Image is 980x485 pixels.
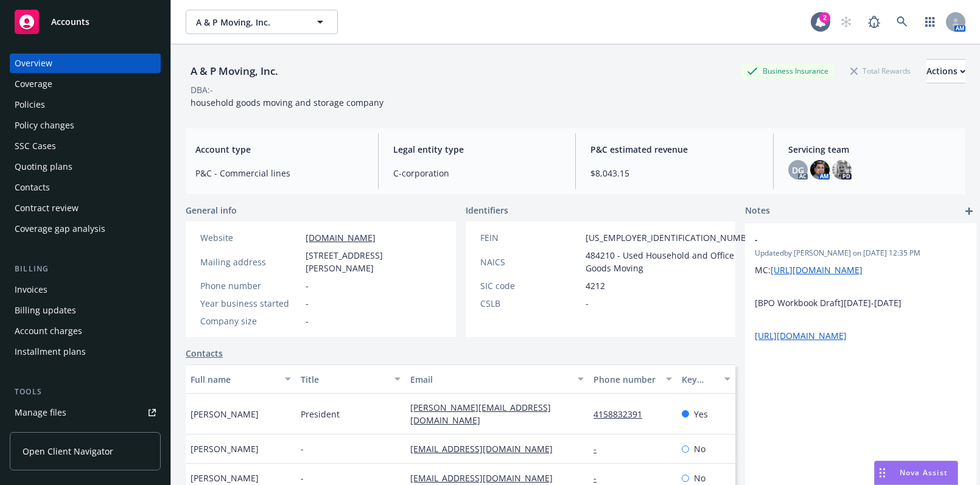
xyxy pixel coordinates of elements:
[15,74,52,94] div: Coverage
[296,365,406,394] button: Title
[195,167,363,180] span: P&C - Commercial lines
[788,143,956,156] span: Servicing team
[10,54,161,73] a: Overview
[191,97,383,108] span: household goods moving and storage company
[186,63,283,79] div: A & P Moving, Inc.
[593,408,652,420] a: 4158832391
[900,467,948,478] span: Nova Assist
[10,386,161,398] div: Tools
[755,296,967,309] p: [BPO Workbook Draft][DATE]-[DATE]
[191,373,278,386] div: Full name
[196,16,301,29] span: A & P Moving, Inc.
[410,443,562,455] a: [EMAIL_ADDRESS][DOMAIN_NAME]
[301,408,340,420] span: President
[682,373,717,386] div: Key contact
[393,167,561,180] span: C-corporation
[874,461,958,485] button: Nova Assist
[186,347,223,360] a: Contacts
[10,403,161,422] a: Manage files
[15,280,47,299] div: Invoices
[810,160,830,180] img: photo
[834,10,858,34] a: Start snowing
[10,280,161,299] a: Invoices
[694,472,705,484] span: No
[191,408,259,420] span: [PERSON_NAME]
[301,442,304,455] span: -
[466,204,508,217] span: Identifiers
[755,248,967,259] span: Updated by [PERSON_NAME] on [DATE] 12:35 PM
[10,321,161,341] a: Account charges
[480,297,581,310] div: CSLB
[306,232,376,243] a: [DOMAIN_NAME]
[677,365,735,394] button: Key contact
[745,223,976,352] div: -Updatedby [PERSON_NAME] on [DATE] 12:35 PMMC:[URL][DOMAIN_NAME] [BPO Workbook Draft][DATE]-[DATE...
[15,342,86,361] div: Installment plans
[926,59,965,83] button: Actions
[590,143,758,156] span: P&C estimated revenue
[191,472,259,484] span: [PERSON_NAME]
[962,204,976,218] a: add
[890,10,914,34] a: Search
[480,256,581,268] div: NAICS
[200,279,301,292] div: Phone number
[10,301,161,320] a: Billing updates
[593,472,606,484] a: -
[15,178,50,197] div: Contacts
[10,157,161,176] a: Quoting plans
[10,136,161,156] a: SSC Cases
[15,321,82,341] div: Account charges
[10,219,161,239] a: Coverage gap analysis
[10,342,161,361] a: Installment plans
[918,10,942,34] a: Switch app
[15,54,52,73] div: Overview
[191,442,259,455] span: [PERSON_NAME]
[15,198,79,218] div: Contract review
[593,373,658,386] div: Phone number
[480,279,581,292] div: SIC code
[306,297,309,310] span: -
[15,136,56,156] div: SSC Cases
[10,5,161,39] a: Accounts
[200,231,301,244] div: Website
[10,95,161,114] a: Policies
[862,10,886,34] a: Report a Bug
[819,12,830,23] div: 2
[15,301,76,320] div: Billing updates
[15,219,105,239] div: Coverage gap analysis
[590,167,758,180] span: $8,043.15
[741,63,835,79] div: Business Insurance
[771,264,863,276] a: [URL][DOMAIN_NAME]
[23,445,113,458] span: Open Client Navigator
[301,472,304,484] span: -
[301,373,388,386] div: Title
[844,63,917,79] div: Total Rewards
[10,198,161,218] a: Contract review
[792,164,804,176] span: DG
[410,402,551,426] a: [PERSON_NAME][EMAIL_ADDRESS][DOMAIN_NAME]
[195,143,363,156] span: Account type
[593,443,606,455] a: -
[191,83,213,96] div: DBA: -
[15,95,45,114] div: Policies
[694,442,705,455] span: No
[393,143,561,156] span: Legal entity type
[186,365,296,394] button: Full name
[410,373,570,386] div: Email
[51,17,89,27] span: Accounts
[10,263,161,275] div: Billing
[10,116,161,135] a: Policy changes
[15,403,66,422] div: Manage files
[755,330,847,341] a: [URL][DOMAIN_NAME]
[200,256,301,268] div: Mailing address
[586,231,760,244] span: [US_EMPLOYER_IDENTIFICATION_NUMBER]
[306,279,309,292] span: -
[200,315,301,327] div: Company size
[405,365,589,394] button: Email
[15,157,72,176] div: Quoting plans
[875,461,890,484] div: Drag to move
[586,249,760,274] span: 484210 - Used Household and Office Goods Moving
[410,472,562,484] a: [EMAIL_ADDRESS][DOMAIN_NAME]
[832,160,852,180] img: photo
[586,279,605,292] span: 4212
